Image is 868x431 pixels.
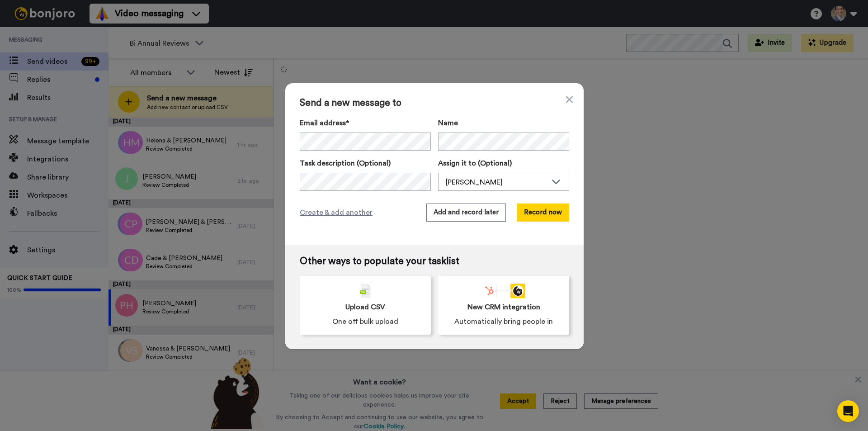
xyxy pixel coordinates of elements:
[360,284,371,298] img: csv-grey.png
[300,98,569,109] span: Send a new message to
[345,302,385,313] span: Upload CSV
[517,204,569,222] button: Record now
[438,158,569,169] label: Assign it to (Optional)
[837,400,859,422] div: Open Intercom Messenger
[300,118,431,128] label: Email address*
[454,316,553,327] span: Automatically bring people in
[300,207,373,218] span: Create & add another
[482,284,525,298] div: animation
[446,177,547,188] div: [PERSON_NAME]
[438,118,458,128] span: Name
[300,158,431,169] label: Task description (Optional)
[426,204,506,222] button: Add and record later
[300,256,569,267] span: Other ways to populate your tasklist
[332,316,398,327] span: One off bulk upload
[467,302,540,313] span: New CRM integration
